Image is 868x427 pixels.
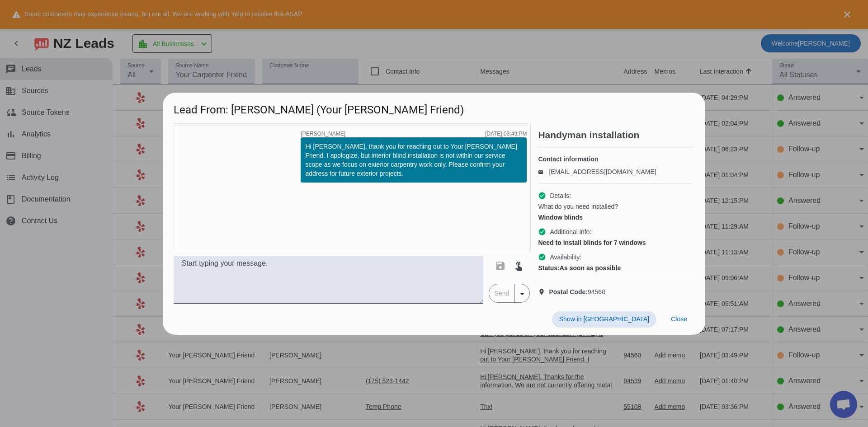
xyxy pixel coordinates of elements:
[305,142,522,178] div: Hi [PERSON_NAME], thank you for reaching out to Your [PERSON_NAME] Friend. I apologize, but inter...
[513,260,524,271] mat-icon: touch_app
[549,287,605,296] span: 94560
[517,288,528,299] mat-icon: arrow_drop_down
[550,227,591,236] span: Additional info:
[538,264,559,272] strong: Status:
[538,169,549,174] mat-icon: email
[550,253,581,262] span: Availability:
[559,315,649,323] span: Show in [GEOGRAPHIC_DATA]
[671,315,687,323] span: Close
[538,155,691,164] h4: Contact information
[485,131,527,136] div: [DATE] 03:49:PM
[664,311,694,328] button: Close
[538,213,691,222] div: Window blinds
[301,131,345,136] span: [PERSON_NAME]
[538,202,618,211] span: What do you need installed?
[538,228,546,236] mat-icon: check_circle
[538,238,691,247] div: Need to install blinds for 7 windows
[552,311,656,328] button: Show in [GEOGRAPHIC_DATA]
[538,263,691,272] div: As soon as possible
[538,192,546,200] mat-icon: check_circle
[163,93,705,123] h1: Lead From: [PERSON_NAME] (Your [PERSON_NAME] Friend)
[538,131,694,140] h2: Handyman installation
[549,288,588,296] strong: Postal Code:
[550,191,571,200] span: Details:
[538,253,546,261] mat-icon: check_circle
[538,288,549,296] mat-icon: location_on
[549,168,656,175] a: [EMAIL_ADDRESS][DOMAIN_NAME]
